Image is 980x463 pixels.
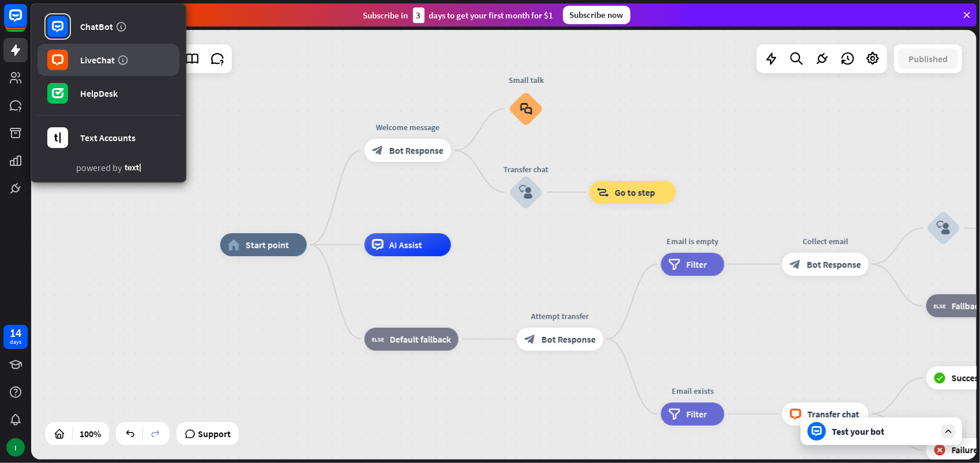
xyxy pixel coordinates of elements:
[615,187,655,198] span: Go to step
[6,438,25,457] div: I
[542,333,596,345] span: Bot Response
[686,408,707,420] span: Filter
[3,325,28,349] a: 14 days
[372,145,384,156] i: block_bot_response
[597,187,609,198] i: block_goto
[389,145,444,156] span: Bot Response
[198,424,231,443] span: Support
[652,385,733,397] div: Email exists
[808,408,859,420] span: Transfer chat
[228,239,240,251] i: home_2
[390,333,451,345] span: Default fallback
[790,259,801,270] i: block_bot_response
[372,333,384,345] i: block_fallback
[491,164,561,175] div: Transfer chat
[10,338,21,346] div: days
[934,444,946,456] i: block_failure
[246,239,289,251] span: Start point
[790,408,802,420] i: block_livechat
[686,259,707,270] span: Filter
[10,328,21,338] div: 14
[508,310,612,322] div: Attempt transfer
[363,7,554,23] div: Subscribe in days to get your first month for $1
[832,426,936,437] div: Test your bot
[898,48,958,69] button: Published
[519,185,533,199] i: block_user_input
[520,103,532,115] i: block_faq
[937,221,951,235] i: block_user_input
[669,259,681,270] i: filter
[9,5,44,39] button: Open LiveChat chat widget
[934,300,946,312] i: block_fallback
[669,408,681,420] i: filter
[807,259,861,270] span: Bot Response
[774,236,877,247] div: Collect email
[413,7,425,23] div: 3
[934,372,946,384] i: block_success
[563,6,630,24] div: Subscribe now
[524,333,536,345] i: block_bot_response
[952,444,978,456] span: Failure
[389,239,422,251] span: AI Assist
[500,74,552,86] div: Small talk
[356,122,460,133] div: Welcome message
[652,236,733,247] div: Email is empty
[76,424,104,443] div: 100%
